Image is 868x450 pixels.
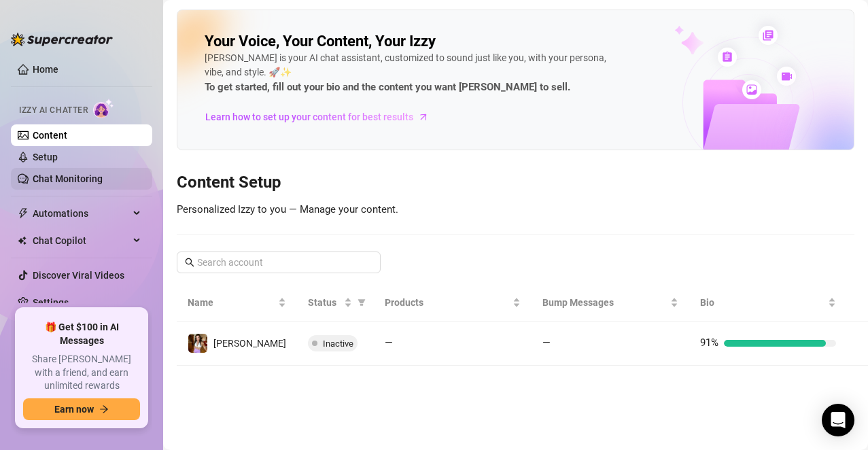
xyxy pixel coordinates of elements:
[33,203,129,224] span: Automations
[643,11,854,150] img: ai-chatter-content-library-cLFOSyPT.png
[205,32,436,51] h2: Your Voice, Your Content, Your Izzy
[532,284,689,322] th: Bump Messages
[33,64,58,75] a: Home
[205,51,612,96] div: [PERSON_NAME] is your AI chat assistant, customized to sound just like you, with your persona, vi...
[33,130,67,141] a: Content
[205,81,570,93] strong: To get started, fill out your bio and the content you want [PERSON_NAME] to sell.
[205,109,413,124] span: Learn how to set up your content for best results
[374,284,532,322] th: Products
[417,110,430,124] span: arrow-right
[188,334,207,353] img: Elena
[177,172,854,194] h3: Content Setup
[197,255,362,270] input: Search account
[308,295,341,310] span: Status
[23,321,140,347] span: 🎁 Get $100 in AI Messages
[93,99,114,118] img: AI Chatter
[23,353,140,393] span: Share [PERSON_NAME] with a friend, and earn unlimited rewards
[177,203,398,215] span: Personalized Izzy to you — Manage your content.
[19,104,88,117] span: Izzy AI Chatter
[188,295,275,310] span: Name
[18,208,29,219] span: thunderbolt
[355,292,368,313] span: filter
[205,106,439,128] a: Learn how to set up your content for best results
[33,152,58,162] a: Setup
[177,284,297,322] th: Name
[11,33,113,46] img: logo-BBDzfeDw.svg
[54,404,94,415] span: Earn now
[33,230,129,252] span: Chat Copilot
[323,339,353,349] span: Inactive
[185,258,194,267] span: search
[700,336,718,349] span: 91%
[33,270,124,281] a: Discover Viral Videos
[99,404,109,414] span: arrow-right
[385,336,393,349] span: —
[297,284,374,322] th: Status
[700,295,825,310] span: Bio
[33,297,69,308] a: Settings
[33,173,103,184] a: Chat Monitoring
[385,295,510,310] span: Products
[358,298,366,307] span: filter
[213,338,286,349] span: [PERSON_NAME]
[542,295,667,310] span: Bump Messages
[689,284,847,322] th: Bio
[542,336,551,349] span: —
[18,236,27,245] img: Chat Copilot
[23,398,140,420] button: Earn nowarrow-right
[822,404,854,436] div: Open Intercom Messenger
